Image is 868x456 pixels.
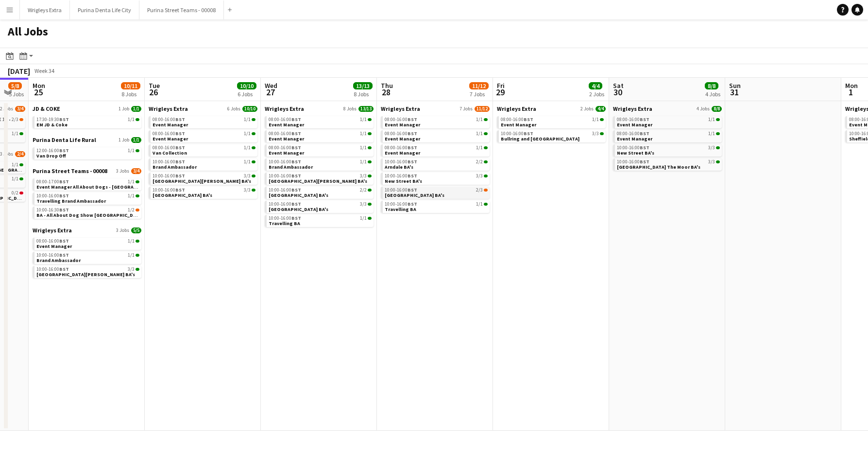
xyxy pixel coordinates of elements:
span: 10:00-16:00 [385,202,417,207]
span: 3/3 [360,174,367,178]
span: 26 [147,87,160,98]
span: 10:00-16:00 [153,188,185,193]
div: Purina Denta Life Rural1 Job1/112:00-16:00BST1/1Van Drop Off [33,136,141,167]
span: Van Collection [153,150,187,156]
a: 08:00-16:00BST1/1Event Manager [385,116,488,127]
a: 10:00-16:00BST1/1Travelling BA [385,201,488,212]
span: Purina Denta Life Rural [33,136,96,143]
span: 4/4 [596,106,606,112]
span: 10:00-16:00 [385,174,417,178]
span: 08:00-16:00 [36,239,69,244]
span: 1/1 [360,131,367,136]
div: 2 Jobs [589,90,604,98]
span: 1/1 [476,145,483,150]
span: 10:00-16:00 [36,267,69,272]
span: 3/4 [15,106,25,112]
a: 10:00-16:00BST3/3[GEOGRAPHIC_DATA][PERSON_NAME] BA's [269,173,372,184]
span: 1/1 [368,118,372,121]
span: 0/2 [19,192,23,194]
span: Event Manager [385,136,420,142]
span: 2 Jobs [580,106,594,112]
span: 4 Jobs [697,106,710,112]
a: 08:00-17:00BST1/1Event Manager All About Dogs - [GEOGRAPHIC_DATA] [36,178,139,190]
span: 3/3 [708,145,715,150]
span: 1/1 [716,132,720,135]
a: 10:00-16:00BST1/1Brand Ambassador [153,158,255,170]
span: New Street BA's [617,150,654,156]
span: 08:00-16:00 [153,131,185,136]
span: 13/13 [358,106,374,112]
a: 10:00-16:00BST3/3[GEOGRAPHIC_DATA] The Moor BA's [617,158,720,170]
a: 08:00-16:00BST1/1Event Manager [269,130,372,141]
span: Mon [845,81,858,90]
span: BST [59,207,69,213]
span: New Street BA's [385,178,422,184]
a: 08:00-16:00BST1/1Event Manager [153,116,255,127]
span: 3/3 [244,174,251,178]
span: 10:00-16:00 [617,159,649,164]
span: 1/1 [252,118,255,121]
span: Event Manager [617,122,652,128]
span: 1/1 [136,118,139,121]
a: 10:00-16:30BST1/2BA - All About Dog Show [GEOGRAPHIC_DATA] [36,207,139,218]
a: 10:00-16:00BST1/1Brand Ambassador [36,252,139,263]
span: Nottingham Old Market Square BA's [153,192,212,198]
span: 3/3 [476,174,483,178]
span: 25 [31,87,45,98]
div: Wrigleys Extra3 Jobs5/508:00-16:00BST1/1Event Manager10:00-16:00BST1/1Brand Ambassador10:00-16:00... [33,227,141,280]
span: 08:00-16:00 [385,145,417,150]
span: BST [640,130,649,137]
span: BST [408,158,417,165]
span: 3/3 [368,175,372,177]
a: Purina Denta Life Rural1 Job1/1 [33,136,141,143]
span: 29 [495,87,505,98]
span: 3/3 [716,146,720,149]
button: Purina Denta Life City [70,0,139,19]
a: 08:00-16:00BST1/1Event Manager [153,130,255,141]
div: Wrigleys Extra7 Jobs11/1208:00-16:00BST1/1Event Manager08:00-16:00BST1/1Event Manager08:00-16:00B... [381,105,490,215]
span: 11/12 [475,106,490,112]
a: 10:00-16:00BST1/1Travelling Brand Ambassador [36,193,139,204]
span: BST [291,158,301,165]
button: Purina Street Teams - 00008 [139,0,224,19]
span: 10:00-16:00 [269,188,301,193]
span: 1/1 [360,145,367,150]
span: 10:00-16:00 [269,174,301,178]
a: Purina Street Teams - 000083 Jobs3/4 [33,167,141,175]
span: 1/1 [368,160,372,163]
span: Newcastle Northumberland Street BA's [269,206,328,212]
span: 08:00-16:00 [617,117,649,122]
span: 1/1 [131,137,141,143]
span: BST [291,215,301,221]
span: 17:30-19:30 [36,117,69,122]
a: 08:00-16:00BST1/1Event Manager [269,116,372,127]
span: 5/8 [8,82,22,89]
span: 1/1 [19,177,23,180]
a: Wrigleys Extra3 Jobs5/5 [33,227,141,234]
a: 10:00-16:00BST3/3[GEOGRAPHIC_DATA][PERSON_NAME] BA's [153,173,255,184]
span: 1 Job [119,137,129,143]
span: 3/3 [592,131,599,136]
span: 6 Jobs [227,106,240,112]
span: 2/2 [484,160,488,163]
span: 1/1 [128,193,135,198]
span: 31 [728,87,741,98]
span: Van Drop Off [36,153,66,159]
span: 0/2 [12,191,18,195]
a: 10:00-16:00BST2/2Arndale BA's [385,158,488,170]
span: 1 Job [119,106,129,112]
a: 10:00-16:00BST3/3[GEOGRAPHIC_DATA] BA's [269,201,372,212]
span: Thu [381,81,393,90]
button: Wrigleys Extra [20,0,70,19]
span: 12:00-16:00 [36,148,69,153]
span: 3/3 [244,188,251,193]
span: 11/12 [469,82,489,89]
span: Wrigleys Extra [613,105,652,112]
span: Event Manager [269,136,304,142]
span: 3/4 [131,168,141,174]
div: Wrigleys Extra6 Jobs10/1008:00-16:00BST1/1Event Manager08:00-16:00BST1/1Event Manager08:00-16:00B... [149,105,257,201]
span: 2/2 [360,188,367,193]
span: 10:00-16:00 [501,131,533,136]
span: 3/3 [484,175,488,177]
span: 1/1 [12,162,18,167]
